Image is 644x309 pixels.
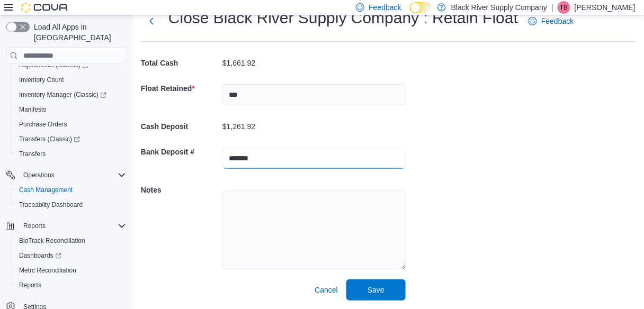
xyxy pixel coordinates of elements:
[15,234,126,247] span: BioTrack Reconciliation
[19,76,64,84] span: Inventory Count
[15,133,126,146] span: Transfers (Classic)
[11,102,130,117] button: Manifests
[15,264,80,277] a: Metrc Reconciliation
[15,88,111,101] a: Inventory Manager (Classic)
[15,249,66,262] a: Dashboards
[19,186,73,194] span: Cash Management
[19,135,80,143] span: Transfers (Classic)
[2,219,130,233] button: Reports
[451,1,547,14] p: Black River Supply Company
[19,266,76,275] span: Metrc Reconciliation
[15,74,126,86] span: Inventory Count
[11,278,130,293] button: Reports
[168,7,518,29] h1: Close Black River Supply Company : Retain Float
[141,141,220,162] h5: Bank Deposit #
[19,90,106,99] span: Inventory Manager (Classic)
[19,169,59,181] button: Operations
[15,118,71,131] a: Purchase Orders
[15,74,68,86] a: Inventory Count
[15,88,126,101] span: Inventory Manager (Classic)
[310,279,342,301] button: Cancel
[410,2,432,13] input: Dark Mode
[15,148,50,160] a: Transfers
[15,103,126,116] span: Manifests
[346,279,406,301] button: Save
[19,169,126,181] span: Operations
[15,279,126,292] span: Reports
[19,150,46,158] span: Transfers
[11,183,130,197] button: Cash Management
[11,72,130,87] button: Inventory Count
[541,16,574,26] span: Feedback
[368,285,384,295] span: Save
[19,281,41,289] span: Reports
[558,1,570,14] div: Tony Beirman
[222,59,255,67] p: $1,661.92
[315,285,338,295] span: Cancel
[15,234,90,247] a: BioTrack Reconciliation
[15,198,87,211] a: Traceabilty Dashboard
[11,132,130,147] a: Transfers (Classic)
[11,87,130,102] a: Inventory Manager (Classic)
[21,2,69,13] img: Cova
[15,279,46,292] a: Reports
[15,118,126,131] span: Purchase Orders
[19,220,50,232] button: Reports
[560,1,568,14] span: TB
[141,78,220,99] h5: Float Retained
[19,237,85,245] span: BioTrack Reconciliation
[141,179,220,201] h5: Notes
[19,251,61,260] span: Dashboards
[369,2,401,13] span: Feedback
[11,197,130,212] button: Traceabilty Dashboard
[2,168,130,183] button: Operations
[23,222,46,230] span: Reports
[15,103,50,116] a: Manifests
[19,220,126,232] span: Reports
[15,249,126,262] span: Dashboards
[141,52,220,74] h5: Total Cash
[11,233,130,248] button: BioTrack Reconciliation
[222,122,255,131] p: $1,261.92
[551,1,553,14] p: |
[11,147,130,161] button: Transfers
[524,11,578,32] a: Feedback
[15,184,126,196] span: Cash Management
[575,1,636,14] p: [PERSON_NAME]
[141,116,220,137] h5: Cash Deposit
[11,117,130,132] button: Purchase Orders
[19,105,46,114] span: Manifests
[15,198,126,211] span: Traceabilty Dashboard
[11,263,130,278] button: Metrc Reconciliation
[15,133,84,146] a: Transfers (Classic)
[410,13,410,14] span: Dark Mode
[141,11,162,32] button: Next
[11,248,130,263] a: Dashboards
[30,22,126,43] span: Load All Apps in [GEOGRAPHIC_DATA]
[15,148,126,160] span: Transfers
[19,120,67,129] span: Purchase Orders
[15,184,77,196] a: Cash Management
[23,171,55,179] span: Operations
[15,264,126,277] span: Metrc Reconciliation
[19,201,83,209] span: Traceabilty Dashboard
